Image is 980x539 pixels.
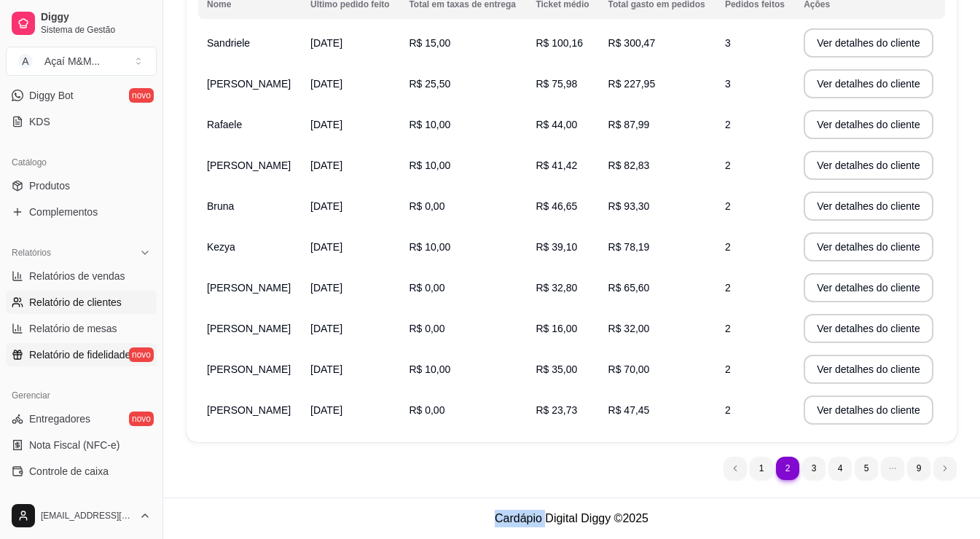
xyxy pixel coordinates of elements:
button: Ver detalhes do cliente [804,314,933,343]
span: [PERSON_NAME] [207,282,291,294]
span: [DATE] [310,363,342,375]
span: R$ 100,16 [536,37,583,49]
footer: Cardápio Digital Diggy © 2025 [163,497,980,539]
span: R$ 10,00 [409,241,450,253]
span: Bruna [207,200,234,212]
span: Diggy Bot [29,88,74,103]
span: Sistema de Gestão [41,24,151,36]
span: Nota Fiscal (NFC-e) [29,438,119,452]
span: R$ 93,30 [608,200,650,212]
span: [DATE] [310,78,342,90]
span: [DATE] [310,241,342,253]
a: Nota Fiscal (NFC-e) [6,433,157,457]
span: R$ 0,00 [409,404,444,416]
span: R$ 15,00 [409,37,450,49]
li: pagination item 2 active [776,457,799,480]
a: Relatório de mesas [6,317,157,340]
span: [PERSON_NAME] [207,78,291,90]
span: 3 [725,78,731,90]
span: 2 [725,282,731,294]
span: [PERSON_NAME] [207,404,291,416]
span: R$ 10,00 [409,363,450,375]
span: R$ 44,00 [536,119,577,130]
span: R$ 78,19 [608,241,650,253]
span: Rafaele [207,119,242,130]
button: Ver detalhes do cliente [804,151,933,180]
span: 2 [725,200,731,212]
span: [PERSON_NAME] [207,323,291,334]
span: 2 [725,160,731,171]
span: R$ 10,00 [409,119,450,130]
span: 2 [725,119,731,130]
li: pagination item 5 [855,457,878,480]
button: [EMAIL_ADDRESS][DOMAIN_NAME] [6,498,157,533]
span: 2 [725,363,731,375]
span: R$ 0,00 [409,282,444,294]
span: [DATE] [310,119,342,130]
span: [DATE] [310,160,342,171]
span: [PERSON_NAME] [207,160,291,171]
span: [EMAIL_ADDRESS][DOMAIN_NAME] [41,510,133,522]
span: 3 [725,37,731,49]
span: R$ 227,95 [608,78,656,90]
span: R$ 82,83 [608,160,650,171]
nav: pagination navigation [716,449,964,487]
span: R$ 35,00 [536,363,577,375]
span: Relatório de mesas [29,321,117,336]
span: [DATE] [310,323,342,334]
span: A [18,54,33,68]
span: Produtos [29,178,70,193]
div: Açaí M&M ... [44,54,100,68]
a: Entregadoresnovo [6,407,157,430]
span: [PERSON_NAME] [207,363,291,375]
span: [DATE] [310,37,342,49]
a: Relatório de clientes [6,291,157,314]
span: R$ 32,80 [536,282,577,294]
span: 2 [725,323,731,334]
span: 2 [725,404,731,416]
span: [DATE] [310,200,342,212]
span: R$ 300,47 [608,37,656,49]
a: Controle de caixa [6,460,157,483]
a: Controle de fiado [6,486,157,509]
a: Complementos [6,200,157,224]
li: pagination item 9 [907,457,930,480]
div: Gerenciar [6,384,157,407]
a: DiggySistema de Gestão [6,6,157,41]
span: R$ 41,42 [536,160,577,171]
li: pagination item 4 [828,457,852,480]
button: Ver detalhes do cliente [804,273,933,302]
span: R$ 87,99 [608,119,650,130]
span: R$ 75,98 [536,78,577,90]
li: dots element [881,457,904,480]
a: KDS [6,110,157,133]
div: Catálogo [6,151,157,174]
a: Produtos [6,174,157,197]
a: Relatórios de vendas [6,264,157,288]
a: Relatório de fidelidadenovo [6,343,157,366]
span: Kezya [207,241,235,253]
li: pagination item 1 [750,457,773,480]
span: R$ 32,00 [608,323,650,334]
span: Relatórios [12,247,51,259]
span: R$ 16,00 [536,323,577,334]
button: Ver detalhes do cliente [804,355,933,384]
button: Ver detalhes do cliente [804,192,933,221]
span: KDS [29,114,50,129]
span: R$ 65,60 [608,282,650,294]
span: [DATE] [310,404,342,416]
li: next page button [933,457,957,480]
span: Entregadores [29,412,90,426]
span: Relatórios de vendas [29,269,125,283]
button: Ver detalhes do cliente [804,28,933,58]
span: Controle de caixa [29,464,109,479]
span: R$ 46,65 [536,200,577,212]
span: R$ 0,00 [409,200,444,212]
span: R$ 0,00 [409,323,444,334]
span: Controle de fiado [29,490,107,505]
button: Select a team [6,47,157,76]
span: [DATE] [310,282,342,294]
span: 2 [725,241,731,253]
li: pagination item 3 [802,457,826,480]
span: R$ 23,73 [536,404,577,416]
